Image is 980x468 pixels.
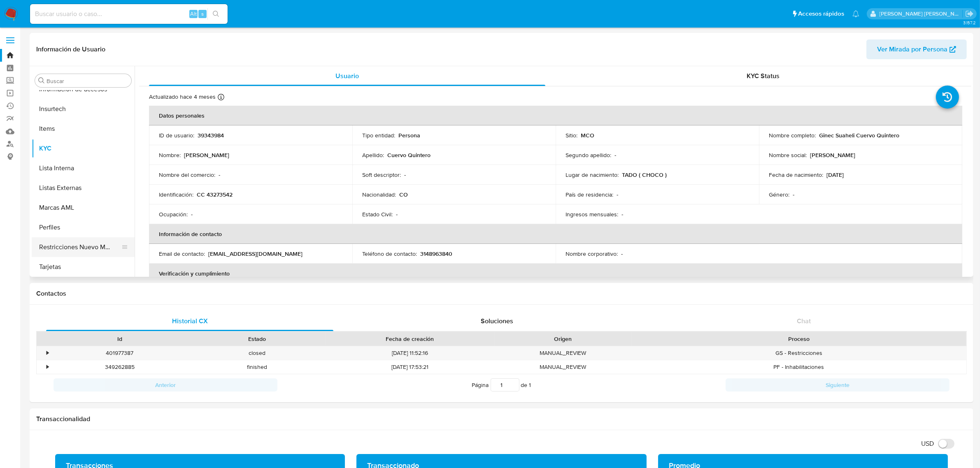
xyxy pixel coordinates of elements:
h1: Contactos [36,290,967,298]
span: Chat [797,316,811,326]
p: - [617,191,618,198]
p: Email de contacto : [159,250,205,257]
p: Tipo entidad : [362,132,395,139]
div: Proceso [637,335,961,343]
p: Ginec Suaheli Cuervo Quintero [819,132,899,139]
button: search-icon [207,8,224,20]
p: juan.montanobonaga@mercadolibre.com.co [880,10,963,18]
button: KYC [32,139,135,158]
span: Historial CX [172,316,208,326]
p: Nacionalidad : [362,191,396,198]
h1: Información de Usuario [36,45,105,53]
div: Fecha de creación [331,335,489,343]
div: • [47,349,49,357]
p: Teléfono de contacto : [362,250,417,257]
button: Perfiles [32,218,135,237]
span: Alt [190,10,197,18]
p: - [622,211,623,218]
p: Ocupación : [159,211,188,218]
p: - [219,171,220,178]
button: Lista Interna [32,158,135,178]
span: 1 [529,381,531,389]
div: Estado [194,335,319,343]
button: Siguiente [726,378,950,392]
th: Verificación y cumplimiento [149,264,962,283]
p: Cuervo Quintero [387,151,431,159]
span: Ver Mirada por Persona [877,39,947,59]
button: Restricciones Nuevo Mundo [32,237,128,257]
span: Soluciones [481,316,513,326]
p: - [191,211,193,218]
div: MANUAL_REVIEW [494,360,631,374]
div: closed [188,346,325,360]
p: - [615,151,616,159]
button: Listas Externas [32,178,135,198]
p: Nombre : [159,151,181,159]
p: [DATE] [826,171,844,178]
button: Anterior [54,378,277,392]
p: Ingresos mensuales : [566,211,618,218]
p: Nombre social : [769,151,807,159]
p: Estado Civil : [362,211,393,218]
p: CC 43273542 [197,191,233,198]
p: MCO [581,132,594,139]
a: Notificaciones [852,10,859,17]
button: Buscar [38,77,45,84]
span: s [201,10,204,18]
p: Fecha de nacimiento : [769,171,823,178]
span: Usuario [335,71,359,81]
button: Insurtech [32,99,135,119]
span: KYC Status [747,71,780,81]
p: Lugar de nacimiento : [566,171,619,178]
button: Tarjetas [32,257,135,277]
div: PF - Inhabilitaciones [631,360,966,374]
p: Soft descriptor : [362,171,401,178]
div: finished [188,360,325,374]
p: Sitio : [566,132,577,139]
p: - [396,211,398,218]
p: Nombre del comercio : [159,171,215,178]
div: MANUAL_REVIEW [494,346,631,360]
p: Identificación : [159,191,193,198]
p: Género : [769,191,789,198]
p: ID de usuario : [159,132,194,139]
p: 3148963840 [420,250,452,257]
p: - [793,191,794,198]
p: País de residencia : [566,191,613,198]
button: Items [32,119,135,139]
div: Id [57,335,182,343]
p: Actualizado hace 4 meses [149,93,216,101]
p: - [404,171,406,178]
input: Buscar usuario o caso... [30,9,228,19]
p: 39343984 [198,132,224,139]
p: CO [399,191,408,198]
p: [PERSON_NAME] [184,151,229,159]
div: • [47,363,49,371]
p: [EMAIL_ADDRESS][DOMAIN_NAME] [208,250,303,257]
p: TADO ( CHOCO ) [622,171,667,178]
div: Origen [500,335,626,343]
th: Datos personales [149,106,962,125]
p: Apellido : [362,151,384,159]
p: [PERSON_NAME] [810,151,855,159]
button: Marcas AML [32,198,135,218]
div: [DATE] 11:52:16 [326,346,494,360]
span: Accesos rápidos [798,9,844,18]
button: Ver Mirada por Persona [866,39,967,59]
p: Segundo apellido : [566,151,611,159]
p: Persona [398,132,420,139]
div: GS - Restricciones [631,346,966,360]
th: Información de contacto [149,224,962,244]
div: [DATE] 17:53:21 [326,360,494,374]
div: 349262885 [51,360,188,374]
div: 401977387 [51,346,188,360]
p: - [621,250,623,257]
a: Salir [965,9,974,18]
h1: Transaccionalidad [36,415,967,423]
p: Nombre completo : [769,132,816,139]
input: Buscar [47,77,128,85]
p: Nombre corporativo : [566,250,618,257]
span: Página de [472,378,531,392]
